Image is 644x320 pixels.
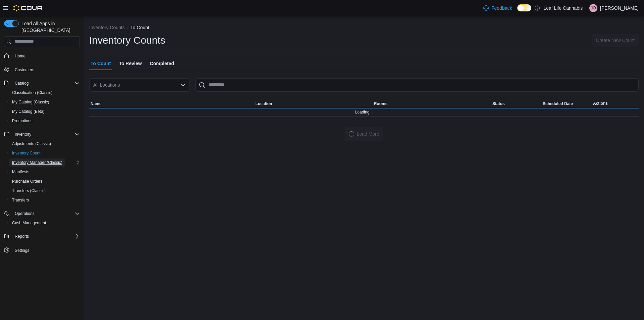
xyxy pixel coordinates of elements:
[1,209,83,218] button: Operations
[7,195,83,205] button: Transfers
[12,246,32,255] a: Settings
[9,140,80,148] span: Adjustments (Classic)
[7,148,83,158] button: Inventory Count
[4,48,80,273] nav: Complex example
[9,140,54,148] a: Adjustments (Classic)
[9,187,80,195] span: Transfers (Classic)
[374,101,388,106] span: Rooms
[9,149,80,157] span: Inventory Count
[15,248,29,253] span: Settings
[12,90,53,95] span: Classification (Classic)
[373,100,491,108] button: Rooms
[7,186,83,195] button: Transfers (Classic)
[12,232,80,240] span: Reports
[543,101,573,106] span: Scheduled Date
[12,52,80,60] span: Home
[12,130,80,138] span: Inventory
[15,132,31,137] span: Inventory
[254,100,372,108] button: Location
[481,1,515,15] a: Feedback
[12,232,32,240] button: Reports
[89,25,125,30] button: Inventory Counts
[7,116,83,126] button: Promotions
[9,89,80,97] span: Classification (Classic)
[593,101,608,106] span: Actions
[1,65,83,75] button: Customers
[541,100,592,108] button: Scheduled Date
[9,196,32,204] a: Transfers
[9,158,80,167] span: Inventory Manager (Classic)
[491,100,541,108] button: Status
[89,24,639,32] nav: An example of EuiBreadcrumbs
[91,101,102,106] span: Name
[12,210,37,218] button: Operations
[12,52,28,60] a: Home
[13,5,43,11] img: Cova
[255,101,272,106] span: Location
[1,51,83,61] button: Home
[9,98,52,106] a: My Catalog (Classic)
[12,220,46,226] span: Cash Management
[517,4,531,11] input: Dark Mode
[9,177,45,185] a: Purchase Orders
[1,130,83,139] button: Inventory
[12,118,33,124] span: Promotions
[12,150,41,156] span: Inventory Count
[12,99,49,105] span: My Catalog (Classic)
[9,168,80,176] span: Manifests
[7,167,83,177] button: Manifests
[15,67,34,73] span: Customers
[348,130,355,138] span: Loading
[592,34,639,47] button: Create New Count
[345,127,383,141] button: LoadingLoad More
[9,89,55,97] a: Classification (Classic)
[7,158,83,167] button: Inventory Manager (Classic)
[357,131,379,137] span: Load More
[12,179,43,184] span: Purchase Orders
[355,109,373,115] span: Loading...
[1,245,83,255] button: Settings
[15,234,29,239] span: Reports
[12,210,80,218] span: Operations
[9,177,80,185] span: Purchase Orders
[9,168,32,176] a: Manifests
[12,109,45,114] span: My Catalog (Beta)
[7,107,83,116] button: My Catalog (Beta)
[12,169,29,175] span: Manifests
[12,79,80,87] span: Catalog
[150,57,174,70] span: Completed
[9,219,49,227] a: Cash Management
[9,107,47,116] a: My Catalog (Beta)
[195,78,639,92] input: This is a search bar. After typing your query, hit enter to filter the results lower in the page.
[7,177,83,186] button: Purchase Orders
[600,4,639,12] p: [PERSON_NAME]
[12,130,34,138] button: Inventory
[12,160,62,165] span: Inventory Manager (Classic)
[543,4,583,12] p: Leaf Life Cannabis
[12,141,51,146] span: Adjustments (Classic)
[19,20,80,34] span: Load All Apps in [GEOGRAPHIC_DATA]
[12,79,31,87] button: Catalog
[9,117,80,125] span: Promotions
[7,218,83,228] button: Cash Management
[7,97,83,107] button: My Catalog (Classic)
[492,101,505,106] span: Status
[12,188,46,193] span: Transfers (Classic)
[1,232,83,241] button: Reports
[7,88,83,97] button: Classification (Classic)
[119,57,142,70] span: To Review
[9,187,48,195] a: Transfers (Classic)
[15,53,25,59] span: Home
[9,98,80,106] span: My Catalog (Classic)
[15,211,35,216] span: Operations
[591,4,596,12] span: jo
[1,79,83,88] button: Catalog
[596,37,635,44] span: Create New Count
[91,57,111,70] span: To Count
[12,66,37,74] a: Customers
[9,107,80,116] span: My Catalog (Beta)
[585,4,587,12] p: |
[9,196,80,204] span: Transfers
[15,81,29,86] span: Catalog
